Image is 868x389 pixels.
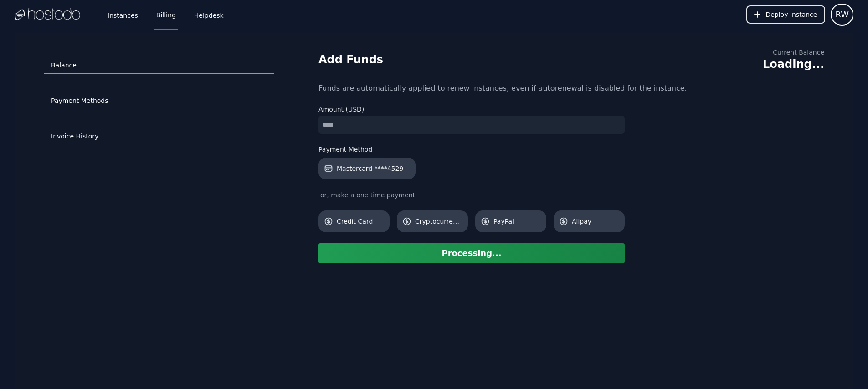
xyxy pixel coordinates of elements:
label: Amount (USD) [318,105,625,114]
label: Payment Method [318,145,625,154]
span: Cryptocurrency [415,217,462,226]
span: Credit Card [337,217,384,226]
span: PayPal [493,217,541,226]
a: Invoice History [44,128,274,145]
div: Funds are automatically applied to renew instances, even if autorenewal is disabled for the insta... [318,83,824,94]
span: RW [835,8,849,21]
div: Current Balance [763,48,824,57]
img: Logo [15,8,80,21]
div: or, make a one time payment [318,190,625,200]
div: Loading... [763,57,824,72]
button: Deploy Instance [746,5,825,24]
span: Deploy Instance [765,10,817,19]
a: Payment Methods [44,92,274,110]
button: User menu [831,4,853,26]
a: Balance [44,57,274,74]
button: Processing... [318,243,625,263]
span: Alipay [572,217,619,226]
h1: Add Funds [318,52,383,67]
